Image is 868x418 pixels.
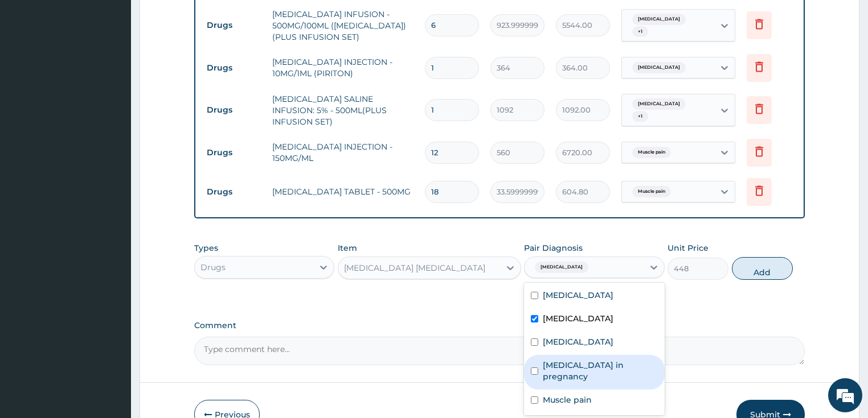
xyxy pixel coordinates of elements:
span: Muscle pain [632,186,671,197]
td: [MEDICAL_DATA] INJECTION - 150MG/ML [267,135,420,169]
div: [MEDICAL_DATA] [MEDICAL_DATA] [344,262,485,274]
div: Drugs [200,262,226,273]
label: [MEDICAL_DATA] [543,313,613,324]
td: Drugs [201,15,267,36]
label: [MEDICAL_DATA] [543,289,613,301]
label: Item [338,242,357,254]
td: Drugs [201,100,267,121]
span: Muscle pain [632,147,671,158]
textarea: Type your message and hit 'Enter' [6,289,217,329]
span: [MEDICAL_DATA] [632,98,686,110]
label: Unit Price [668,242,709,254]
span: + 1 [632,111,648,122]
td: [MEDICAL_DATA] INJECTION - 10MG/1ML (PIRITON) [267,51,420,85]
td: [MEDICAL_DATA] INFUSION - 500MG/100ML ([MEDICAL_DATA])(PLUS INFUSION SET) [267,3,420,48]
span: + 1 [632,26,648,38]
td: [MEDICAL_DATA] SALINE INFUSION: 5% - 500ML(PLUS INFUSION SET) [267,88,420,133]
label: Muscle pain [543,394,592,405]
label: Types [194,243,218,253]
div: Minimize live chat window [187,6,214,33]
td: Drugs [201,181,267,202]
label: Pair Diagnosis [524,242,583,254]
img: d_794563401_company_1708531726252_794563401 [21,57,46,85]
div: Chat with us now [59,64,191,78]
span: [MEDICAL_DATA] [632,14,686,25]
span: We're online! [66,133,157,247]
td: [MEDICAL_DATA] TABLET - 500MG [267,180,420,203]
span: [MEDICAL_DATA] [632,62,686,73]
span: [MEDICAL_DATA] [535,262,588,273]
td: Drugs [201,142,267,163]
td: Drugs [201,57,267,78]
label: Comment [194,321,805,330]
button: Add [732,257,793,280]
label: [MEDICAL_DATA] [543,336,613,347]
label: [MEDICAL_DATA] in pregnancy [543,359,658,382]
